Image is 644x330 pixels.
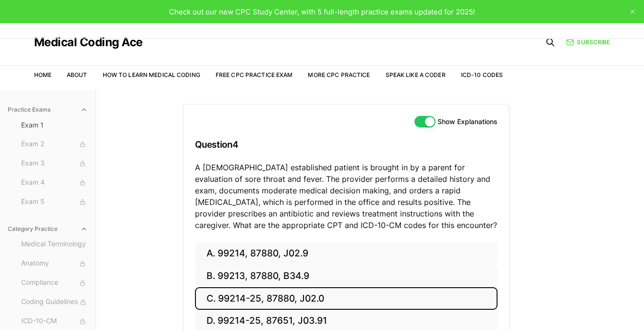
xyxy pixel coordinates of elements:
span: Medical Terminology [21,239,88,250]
span: Compliance [21,278,88,288]
a: ICD-10 Codes [461,71,503,78]
span: Exam 3 [21,158,88,169]
button: Compliance [17,275,92,291]
a: Free CPC Practice Exam [216,71,293,78]
button: Exam 5 [17,194,92,210]
a: More CPC Practice [308,71,370,78]
span: Coding Guidelines [21,297,88,307]
button: Exam 4 [17,175,92,190]
button: Coding Guidelines [17,294,92,310]
span: Exam 5 [21,197,88,207]
a: Speak Like a Coder [386,71,446,78]
button: ICD-10-CM [17,314,92,329]
button: Medical Terminology [17,237,92,252]
button: Practice Exams [4,102,92,117]
button: Anatomy [17,256,92,271]
h3: Question 4 [195,130,498,159]
span: ICD-10-CM [21,316,88,327]
a: Medical Coding Ace [34,37,143,48]
a: How to Learn Medical Coding [103,71,200,78]
button: C. 99214-25, 87880, J02.0 [195,287,498,310]
p: A [DEMOGRAPHIC_DATA] established patient is brought in by a parent for evaluation of sore throat ... [195,162,498,231]
button: close [625,4,640,19]
button: Exam 1 [17,117,92,133]
span: Exam 4 [21,178,88,188]
span: Check out our new CPC Study Center, with 5 full-length practice exams updated for 2025! [169,7,475,16]
label: Show Explanations [437,118,498,125]
a: Subscribe [566,38,610,47]
button: Exam 3 [17,156,92,171]
span: Exam 2 [21,139,88,150]
button: Exam 2 [17,137,92,152]
span: Anatomy [21,258,88,269]
a: About [67,71,87,78]
button: B. 99213, 87880, B34.9 [195,265,498,288]
a: Home [34,71,51,78]
button: Category Practice [4,221,92,237]
span: Exam 1 [21,120,88,130]
button: A. 99214, 87880, J02.9 [195,242,498,265]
